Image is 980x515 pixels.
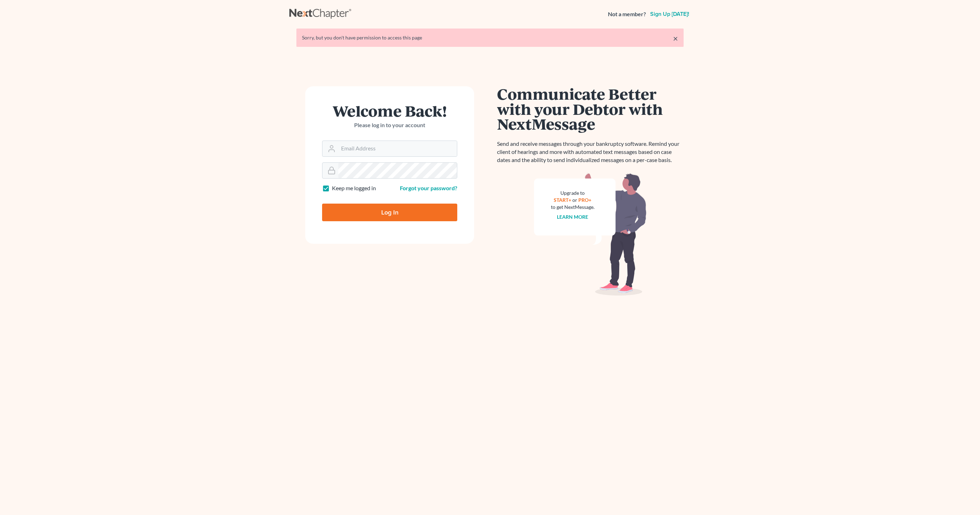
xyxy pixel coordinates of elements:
strong: Not a member? [608,10,646,18]
input: Email Address [338,141,457,156]
a: START+ [554,197,572,203]
p: Send and receive messages through your bankruptcy software. Remind your client of hearings and mo... [497,140,684,164]
input: Log In [322,204,457,221]
a: Learn more [557,214,589,220]
p: Please log in to your account [322,121,457,129]
img: nextmessage_bg-59042aed3d76b12b5cd301f8e5b87938c9018125f34e5fa2b7a6b67550977c72.svg [534,173,647,296]
span: or [573,197,578,203]
div: Upgrade to [551,190,595,197]
div: Sorry, but you don't have permission to access this page [302,34,678,41]
h1: Communicate Better with your Debtor with NextMessage [497,86,684,131]
a: Forgot your password? [400,185,457,191]
label: Keep me logged in [332,184,376,192]
a: Sign up [DATE]! [649,11,691,17]
h1: Welcome Back! [322,103,457,118]
div: to get NextMessage. [551,204,595,211]
a: × [673,34,678,43]
a: PRO+ [579,197,592,203]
